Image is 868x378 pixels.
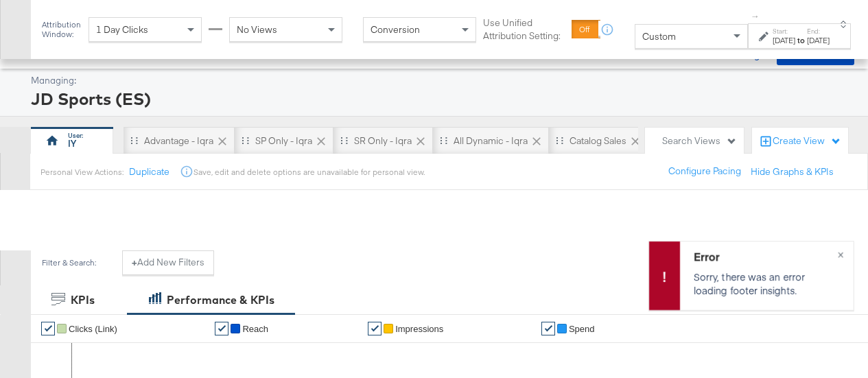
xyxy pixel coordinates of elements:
div: Drag to reorder tab [440,137,447,144]
div: Personal View Actions: [40,167,124,178]
button: Configure Pacing [659,159,751,184]
a: Dashboard [48,48,95,59]
span: Reach [242,324,268,334]
strong: to [795,35,807,45]
div: Advantage - Iqra [144,134,213,147]
label: End: [807,27,830,36]
div: IY [68,137,76,150]
a: ✔ [41,322,55,335]
div: Drag to reorder tab [340,137,348,144]
div: Managing: [31,74,851,87]
span: Conversion [371,23,420,36]
div: Attribution Window: [41,20,82,39]
div: SR only - Iqra [354,134,412,147]
div: All Dynamic - Iqra [454,134,528,147]
span: Ads [14,48,30,59]
a: ✔ [215,322,228,335]
div: [DATE] [773,35,795,46]
a: ✔ [541,322,555,335]
div: Drag to reorder tab [130,137,138,144]
div: Catalog Sales [570,134,626,147]
div: Drag to reorder tab [242,137,249,144]
span: 1 Day Clicks [96,23,148,36]
div: Performance & KPIs [167,292,274,308]
span: × [838,246,844,261]
button: Duplicate [129,165,169,178]
span: Custom [642,30,676,43]
strong: + [132,256,137,269]
div: SP only - Iqra [255,134,312,147]
button: Hide Graphs & KPIs [751,165,834,178]
div: JD Sports (ES) [31,87,851,110]
div: Error [694,248,836,264]
p: Sorry, there was an error loading footer insights. [694,270,836,297]
div: Filter & Search: [41,258,97,268]
span: Clicks (Link) [69,324,117,334]
span: Impressions [395,324,443,334]
span: Spend [569,324,595,334]
button: × [828,241,854,266]
a: ✔ [368,322,382,335]
button: +Add New Filters [122,250,214,275]
span: No Views [237,23,277,36]
div: Create View [773,134,841,148]
div: Search Views [662,134,737,147]
div: [DATE] [807,35,830,46]
div: KPIs [71,292,95,308]
label: Start: [773,27,795,36]
div: Drag to reorder tab [556,137,563,144]
label: Use Unified Attribution Setting: [483,16,566,42]
div: Save, edit and delete options are unavailable for personal view. [193,167,425,178]
span: ↑ [749,14,762,19]
span: / [30,48,48,59]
